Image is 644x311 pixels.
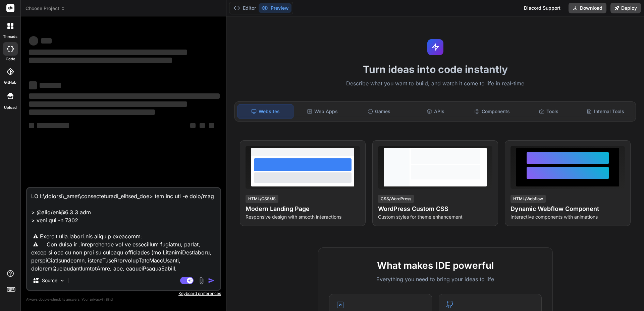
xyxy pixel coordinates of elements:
[198,277,205,285] img: attachment
[237,104,293,119] div: Websites
[26,296,221,303] p: Always double-check its answers. Your in Bind
[378,214,492,220] p: Custom styles for theme enhancement
[29,123,34,128] span: ‌
[259,3,291,13] button: Preview
[578,104,633,119] div: Internal Tools
[246,204,360,214] h4: Modern Landing Page
[59,278,65,284] img: Pick Models
[511,214,625,220] p: Interactive components with animations
[209,123,214,128] span: ‌
[29,109,155,115] span: ‌
[25,5,65,12] span: Choose Project
[408,104,463,119] div: APIs
[27,188,220,271] textarea: LO I:\dolorsi\_amet\consecteturadi_elitsed_doe> tem inc utl -e dolo/mag > @aliq/eni@6.3.3 adm > v...
[521,104,577,119] div: Tools
[4,105,17,110] label: Upload
[4,80,16,85] label: GitHub
[90,297,102,301] span: privacy
[200,123,205,128] span: ‌
[610,3,641,13] button: Deploy
[246,195,278,203] div: HTML/CSS/JS
[569,3,606,13] button: Download
[329,258,542,273] h2: What makes IDE powerful
[511,204,625,214] h4: Dynamic Webflow Component
[295,104,350,119] div: Web Apps
[29,81,37,89] span: ‌
[29,93,220,99] span: ‌
[40,83,61,88] span: ‌
[190,123,196,128] span: ‌
[208,277,215,284] img: icon
[42,277,57,284] p: Source
[511,195,546,203] div: HTML/Webflow
[352,104,407,119] div: Games
[465,104,520,119] div: Components
[329,275,542,283] p: Everything you need to bring your ideas to life
[29,50,187,55] span: ‌
[520,3,565,13] div: Discord Support
[26,291,221,296] p: Keyboard preferences
[3,34,17,40] label: threads
[37,123,69,128] span: ‌
[378,195,414,203] div: CSS/WordPress
[41,38,52,44] span: ‌
[378,204,492,214] h4: WordPress Custom CSS
[29,58,172,63] span: ‌
[246,214,360,220] p: Responsive design with smooth interactions
[231,3,259,13] button: Editor
[230,63,640,75] h1: Turn ideas into code instantly
[230,79,640,88] p: Describe what you want to build, and watch it come to life in real-time
[6,56,15,62] label: code
[29,36,38,46] span: ‌
[29,101,187,107] span: ‌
